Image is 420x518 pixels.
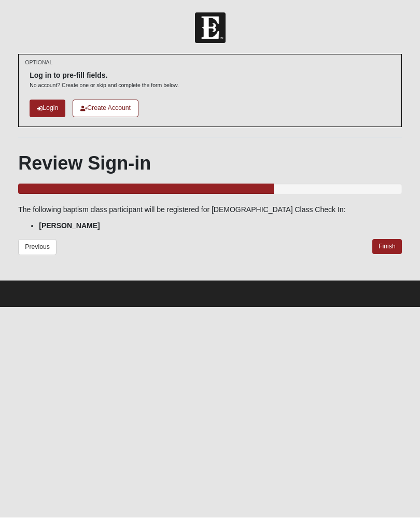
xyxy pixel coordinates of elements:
a: Create Account [73,100,138,117]
h1: Review Sign-in [18,152,402,175]
a: Previous [18,240,57,256]
a: Login [30,100,65,117]
small: OPTIONAL [25,59,52,67]
h6: Log in to pre-fill fields. [30,72,179,80]
p: The following baptism class participant will be registered for [DEMOGRAPHIC_DATA] Class Check In: [18,205,402,216]
img: Church of Eleven22 Logo [195,13,226,44]
p: No account? Create one or skip and complete the form below. [30,82,179,90]
strong: [PERSON_NAME] [39,222,100,230]
a: Finish [372,240,402,255]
